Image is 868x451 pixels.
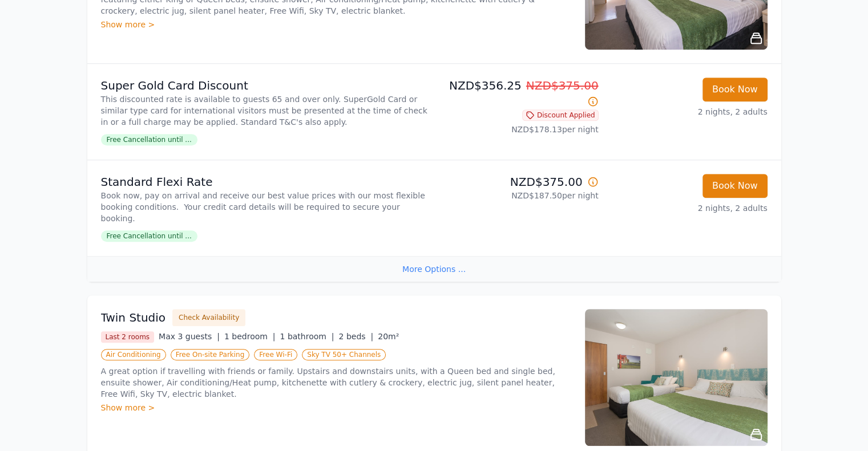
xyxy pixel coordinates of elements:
[171,349,250,360] span: Free On-site Parking
[522,109,599,121] span: Discount Applied
[280,332,334,341] span: 1 bathroom |
[101,402,571,413] div: Show more >
[101,365,571,400] p: A great option if travelling with friends or family. Upstairs and downstairs units, with a Queen ...
[87,256,781,282] div: More Options ...
[302,349,386,360] span: Sky TV 50+ Channels
[101,134,197,145] span: Free Cancellation until ...
[172,309,245,326] button: Check Availability
[101,331,155,343] span: Last 2 rooms
[339,332,374,341] span: 2 beds |
[439,190,599,201] p: NZD$187.50 per night
[703,174,768,198] button: Book Now
[101,230,197,242] span: Free Cancellation until ...
[608,202,768,214] p: 2 nights, 2 adults
[101,78,430,94] p: Super Gold Card Discount
[101,19,571,30] div: Show more >
[439,174,599,190] p: NZD$375.00
[159,332,220,341] span: Max 3 guests |
[608,106,768,117] p: 2 nights, 2 adults
[101,174,430,190] p: Standard Flexi Rate
[101,190,430,224] p: Book now, pay on arrival and receive our best value prices with our most flexible booking conditi...
[439,78,599,109] p: NZD$356.25
[439,124,599,135] p: NZD$178.13 per night
[526,79,599,92] span: NZD$375.00
[101,94,430,128] p: This discounted rate is available to guests 65 and over only. SuperGold Card or similar type card...
[224,332,276,341] span: 1 bedroom |
[703,78,768,101] button: Book Now
[254,349,297,360] span: Free Wi-Fi
[101,310,166,326] h3: Twin Studio
[101,349,166,360] span: Air Conditioning
[378,332,399,341] span: 20m²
